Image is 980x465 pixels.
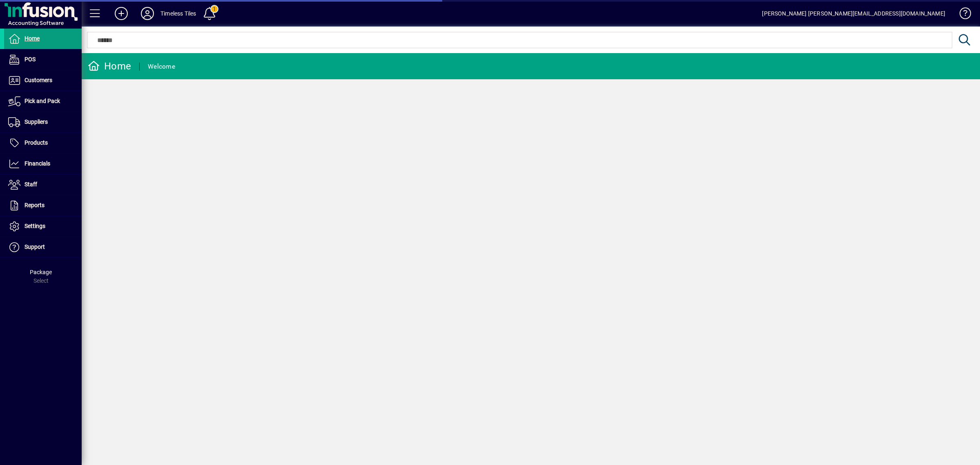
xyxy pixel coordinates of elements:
[24,202,45,208] span: Reports
[4,112,82,132] a: Suppliers
[4,49,82,70] a: POS
[24,118,48,125] span: Suppliers
[24,98,60,104] span: Pick and Pack
[4,133,82,153] a: Products
[4,154,82,174] a: Financials
[4,91,82,112] a: Pick and Pack
[30,269,52,275] span: Package
[160,7,196,20] div: Timeless Tiles
[4,216,82,237] a: Settings
[24,77,52,83] span: Customers
[4,195,82,216] a: Reports
[24,35,40,42] span: Home
[24,181,37,188] span: Staff
[134,6,160,21] button: Profile
[762,7,945,20] div: [PERSON_NAME] [PERSON_NAME][EMAIL_ADDRESS][DOMAIN_NAME]
[108,6,134,21] button: Add
[24,56,36,63] span: POS
[88,60,131,73] div: Home
[4,237,82,257] a: Support
[24,244,45,250] span: Support
[24,139,48,146] span: Products
[24,223,45,229] span: Settings
[4,174,82,195] a: Staff
[4,70,82,91] a: Customers
[24,160,50,167] span: Financials
[148,60,175,73] div: Welcome
[953,2,970,28] a: Knowledge Base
